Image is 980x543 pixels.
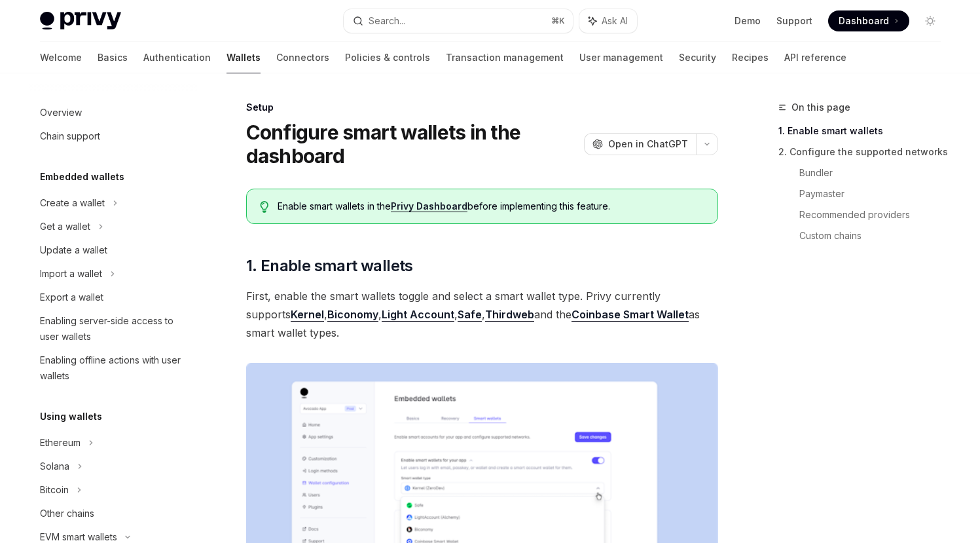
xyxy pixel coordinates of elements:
[799,183,951,204] a: Paymaster
[584,133,696,155] button: Open in ChatGPT
[40,169,124,185] h5: Embedded wallets
[776,14,812,28] a: Support
[735,14,761,28] a: Demo
[29,502,197,525] a: Other chains
[344,9,573,33] button: Search...⌘K
[278,200,704,213] span: Enable smart wallets in the before implementing this feature.
[839,14,889,28] span: Dashboard
[40,435,81,451] div: Ethereum
[799,204,951,225] a: Recommended providers
[579,9,637,33] button: Ask AI
[40,409,102,424] h5: Using wallets
[679,42,716,73] a: Security
[327,308,378,322] a: Biconomy
[29,286,197,309] a: Export a wallet
[40,195,105,211] div: Create a wallet
[778,121,951,141] a: 1. Enable smart wallets
[29,348,197,388] a: Enabling offline actions with user wallets
[246,101,718,114] div: Setup
[446,42,564,73] a: Transaction management
[143,42,211,73] a: Authentication
[345,42,430,73] a: Policies & controls
[608,138,688,151] span: Open in ChatGPT
[40,266,102,282] div: Import a wallet
[40,352,189,384] div: Enabling offline actions with user wallets
[579,42,663,73] a: User management
[391,200,467,212] a: Privy Dashboard
[227,42,261,73] a: Wallets
[40,506,94,521] div: Other chains
[920,10,941,31] button: Toggle dark mode
[778,141,951,162] a: 2. Configure the supported networks
[40,313,189,345] div: Enabling server-side access to user wallets
[246,287,718,342] span: First, enable the smart wallets toggle and select a smart wallet type. Privy currently supports ,...
[382,308,454,322] a: Light Account
[29,124,197,148] a: Chain support
[732,42,769,73] a: Recipes
[29,309,197,348] a: Enabling server-side access to user wallets
[572,308,689,322] a: Coinbase Smart Wallet
[551,16,565,26] span: ⌘ K
[799,162,951,183] a: Bundler
[791,100,850,115] span: On this page
[260,201,269,213] svg: Tip
[40,482,69,498] div: Bitcoin
[40,459,69,474] div: Solana
[29,238,197,262] a: Update a wallet
[40,12,121,30] img: light logo
[29,101,197,124] a: Overview
[369,13,405,29] div: Search...
[291,308,324,322] a: Kernel
[602,14,628,28] span: Ask AI
[799,225,951,246] a: Custom chains
[246,255,413,276] span: 1. Enable smart wallets
[458,308,482,322] a: Safe
[40,290,103,305] div: Export a wallet
[98,42,128,73] a: Basics
[828,10,909,31] a: Dashboard
[40,219,90,234] div: Get a wallet
[40,105,82,121] div: Overview
[784,42,846,73] a: API reference
[40,42,82,73] a: Welcome
[40,242,107,258] div: Update a wallet
[40,128,100,144] div: Chain support
[485,308,534,322] a: Thirdweb
[246,121,579,168] h1: Configure smart wallets in the dashboard
[276,42,329,73] a: Connectors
